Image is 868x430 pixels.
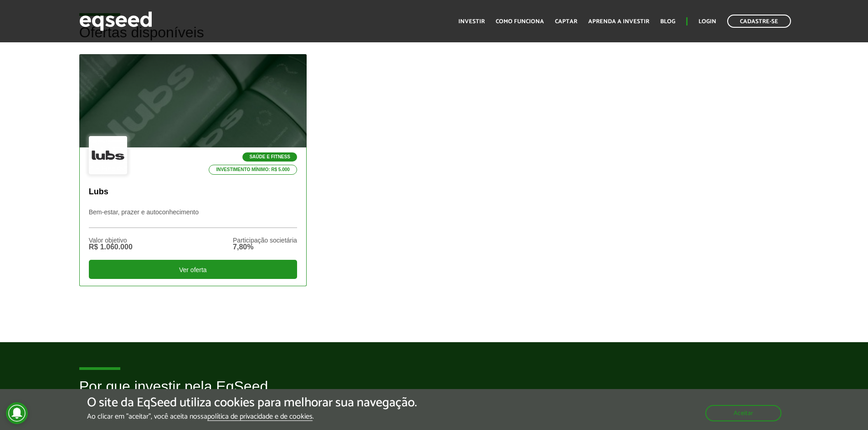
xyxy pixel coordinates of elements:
[209,165,297,175] p: Investimento mínimo: R$ 5.000
[207,413,313,421] a: política de privacidade e de cookies
[79,9,152,33] img: EqSeed
[87,396,417,410] h5: O site da EqSeed utiliza cookies para melhorar sua navegação.
[233,237,297,243] div: Participação societária
[89,187,297,197] p: Lubs
[233,243,297,251] div: 7,80%
[89,237,133,243] div: Valor objetivo
[79,379,789,408] h2: Por que investir pela EqSeed
[496,19,544,25] a: Como funciona
[89,208,297,228] p: Bem-estar, prazer e autoconhecimento
[89,260,297,279] div: Ver oferta
[458,19,485,25] a: Investir
[79,54,307,286] a: Saúde e Fitness Investimento mínimo: R$ 5.000 Lubs Bem-estar, prazer e autoconhecimento Valor obj...
[660,19,675,25] a: Blog
[699,19,716,25] a: Login
[89,243,133,251] div: R$ 1.060.000
[727,15,791,28] a: Cadastre-se
[555,19,577,25] a: Captar
[87,412,417,421] p: Ao clicar em "aceitar", você aceita nossa .
[588,19,649,25] a: Aprenda a investir
[705,405,781,421] button: Aceitar
[242,152,297,162] p: Saúde e Fitness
